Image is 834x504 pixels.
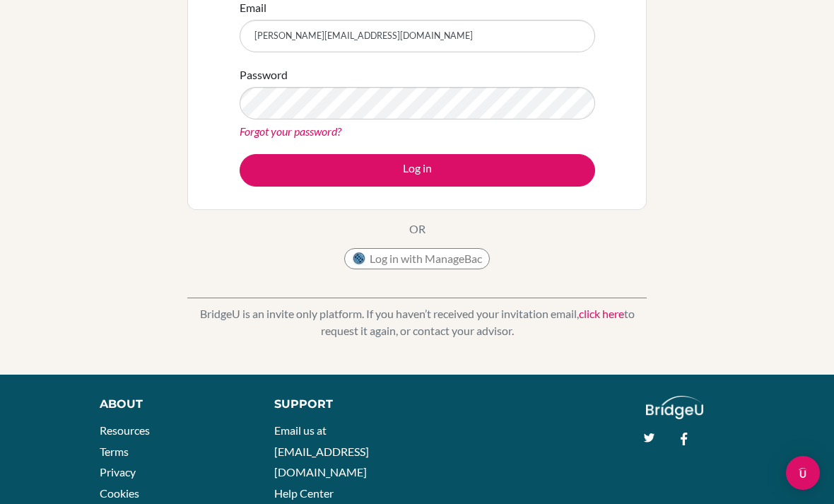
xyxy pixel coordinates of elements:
img: logo_white@2x-f4f0deed5e89b7ecb1c2cc34c3e3d731f90f0f143d5ea2071677605dd97b5244.png [646,396,703,419]
label: Password [240,66,288,83]
p: BridgeU is an invite only platform. If you haven’t received your invitation email, to request it ... [187,305,647,339]
p: OR [409,221,425,238]
button: Log in [240,154,595,187]
a: Forgot your password? [240,124,341,138]
a: Cookies [100,486,139,500]
a: Help Center [274,486,334,500]
div: About [100,396,242,413]
a: Privacy [100,465,136,479]
a: Terms [100,445,129,458]
a: Email us at [EMAIL_ADDRESS][DOMAIN_NAME] [274,423,369,479]
div: Open Intercom Messenger [786,456,820,490]
a: Resources [100,423,150,437]
div: Support [274,396,404,413]
button: Log in with ManageBac [344,248,490,269]
a: click here [579,307,624,320]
